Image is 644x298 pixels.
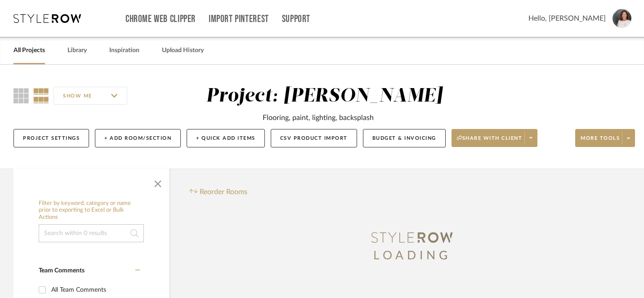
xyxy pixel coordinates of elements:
a: Import Pinterest [209,15,269,23]
button: Close [149,173,167,191]
h6: Filter by keyword, category or name prior to exporting to Excel or Bulk Actions [39,200,144,221]
a: Upload History [162,44,204,57]
span: Team Comments [39,267,85,274]
span: Share with client [457,135,523,148]
div: All Team Comments [51,283,138,297]
button: + Add Room/Section [95,129,181,147]
span: LOADING [373,250,451,262]
a: Support [282,15,310,23]
button: More tools [575,129,635,147]
div: Flooring, paint, lighting, backsplash [263,112,374,123]
button: Share with client [452,129,538,147]
a: Inspiration [109,44,139,57]
span: Hello, [PERSON_NAME] [528,13,606,24]
a: Chrome Web Clipper [125,15,196,23]
input: Search within 0 results [39,224,144,242]
div: Project: [PERSON_NAME] [206,87,443,106]
span: Reorder Rooms [200,187,247,197]
button: Reorder Rooms [189,187,247,197]
button: Budget & Invoicing [363,129,446,147]
img: avatar [613,9,631,28]
button: + Quick Add Items [187,129,265,147]
span: More tools [581,135,620,148]
a: All Projects [13,44,45,57]
a: Library [67,44,87,57]
button: CSV Product Import [271,129,357,147]
button: Project Settings [13,129,89,147]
